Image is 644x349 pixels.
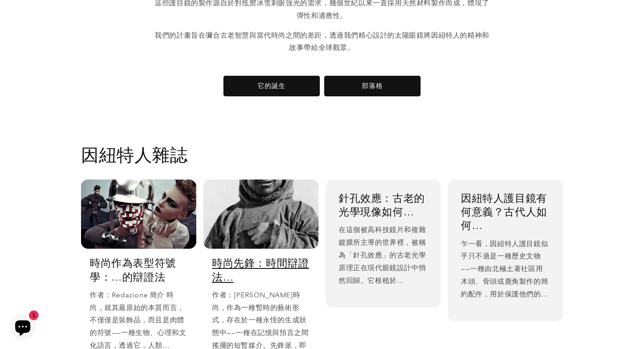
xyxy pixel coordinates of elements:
[461,191,550,233] a: 因紐特人護目鏡有何意義？古代人如何…
[90,256,188,283] a: 時尚作為表型符號學：…的辯證法
[212,256,310,283] a: 時尚先鋒：時間辯證法…
[339,191,428,219] a: 針孔效應：古老的光學現像如何…
[324,76,421,96] a: 部落格
[81,144,188,166] font: 因紐特人雜誌
[7,314,39,342] inbox-online-store-chat: Shopify 線上商店聊天
[155,31,489,52] font: 我們的計畫旨在彌合古老智慧與當代時尚之間的差距，透過我們精心設計的太陽眼鏡將因紐特人的精神和故事帶給全球觀眾。
[223,76,320,96] a: 它的誕生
